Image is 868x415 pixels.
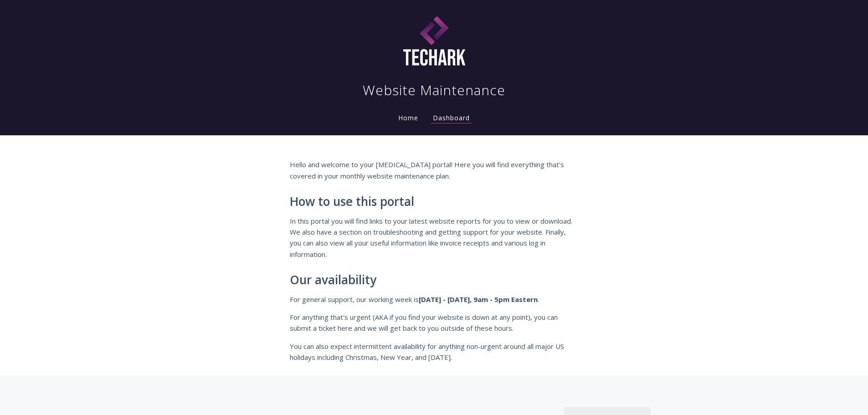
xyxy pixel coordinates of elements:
[290,341,579,363] p: You can also expect intermittent availability for anything non-urgent around all major US holiday...
[290,312,579,334] p: For anything that's urgent (AKA if you find your website is down at any point), you can submit a ...
[431,113,472,123] a: Dashboard
[290,195,579,209] h2: How to use this portal
[290,273,579,287] h2: Our availability
[419,295,538,304] strong: [DATE] - [DATE], 9am - 5pm Eastern
[363,81,505,99] h1: Website Maintenance
[290,159,579,181] p: Hello and welcome to your [MEDICAL_DATA] portal! Here you will find everything that's covered in ...
[290,215,579,260] p: In this portal you will find links to your latest website reports for you to view or download. We...
[396,113,420,122] a: Home
[290,294,579,305] p: For general support, our working week is .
